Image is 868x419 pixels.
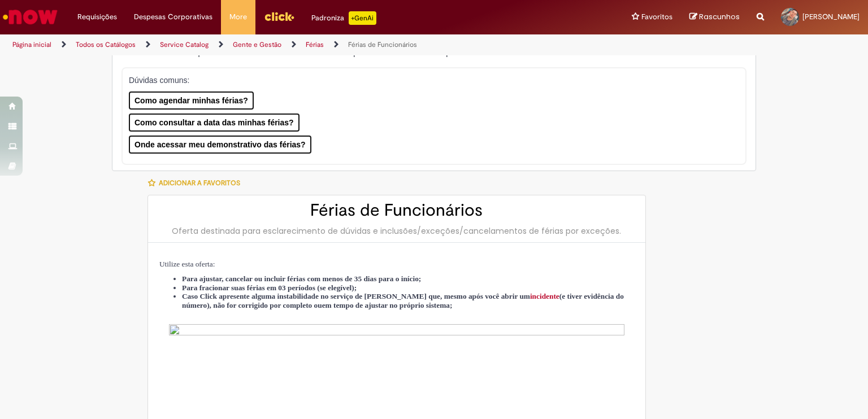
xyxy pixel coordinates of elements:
[530,292,559,300] a: incidente
[182,292,624,309] span: Caso Click apresente alguma instabilidade no serviço de [PERSON_NAME] que, mesmo após você abrir ...
[802,12,860,21] span: [PERSON_NAME]
[689,12,740,23] a: Rascunhos
[134,11,212,23] span: Despesas Corporativas
[76,40,136,49] a: Todos os Catálogos
[159,201,634,220] h2: Férias de Funcionários
[129,75,728,86] p: Dúvidas comuns:
[229,11,247,23] span: More
[349,11,376,25] p: +GenAi
[182,283,357,292] span: Para fracionar suas férias em 03 períodos (se elegível);
[12,40,51,49] a: Página inicial
[1,6,59,28] img: ServiceNow
[264,8,294,25] img: click_logo_yellow_360x200.png
[129,91,254,110] button: Como agendar minhas férias?
[8,34,570,55] ul: Trilhas de página
[641,11,672,23] span: Favoritos
[699,11,740,22] span: Rascunhos
[129,114,300,132] button: Como consultar a data das minhas férias?
[306,40,324,49] a: Férias
[159,260,215,268] span: Utilize esta oferta:
[160,40,209,49] a: Service Catalog
[233,40,281,49] a: Gente e Gestão
[147,171,246,195] button: Adicionar a Favoritos
[322,301,453,309] strong: em tempo de ajustar no próprio sistema;
[182,274,421,283] span: Para ajustar, cancelar ou incluir férias com menos de 35 dias para o início;
[311,11,376,25] div: Padroniza
[159,178,240,187] span: Adicionar a Favoritos
[159,225,634,237] div: Oferta destinada para esclarecimento de dúvidas e inclusões/exceções/cancelamentos de férias por ...
[129,136,311,154] button: Onde acessar meu demonstrativo das férias?
[348,40,417,49] a: Férias de Funcionários
[77,11,117,23] span: Requisições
